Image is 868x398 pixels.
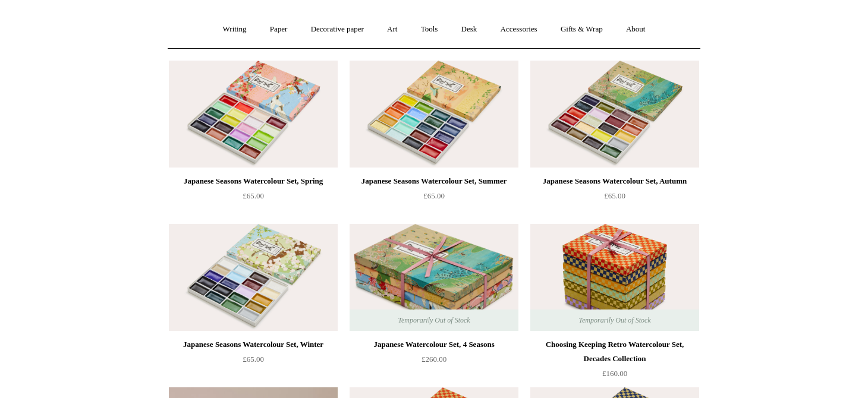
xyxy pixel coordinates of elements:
span: £65.00 [604,191,625,200]
span: Temporarily Out of Stock [567,309,662,331]
span: £65.00 [243,355,264,364]
a: Japanese Seasons Watercolour Set, Winter Japanese Seasons Watercolour Set, Winter [169,224,338,331]
img: Choosing Keeping Retro Watercolour Set, Decades Collection [530,224,699,331]
div: Japanese Seasons Watercolour Set, Winter [172,337,335,352]
div: Japanese Watercolour Set, 4 Seasons [353,337,515,352]
img: Japanese Seasons Watercolour Set, Summer [350,61,518,168]
a: Art [376,14,408,45]
div: Japanese Seasons Watercolour Set, Autumn [533,174,696,188]
a: Accessories [490,14,548,45]
a: Decorative paper [300,14,375,45]
img: Japanese Seasons Watercolour Set, Spring [169,61,338,168]
div: Choosing Keeping Retro Watercolour Set, Decades Collection [533,337,696,366]
a: Japanese Seasons Watercolour Set, Summer £65.00 [350,174,518,223]
a: Desk [451,14,488,45]
span: £260.00 [422,355,446,364]
a: Japanese Seasons Watercolour Set, Spring Japanese Seasons Watercolour Set, Spring [169,61,338,168]
a: Japanese Seasons Watercolour Set, Summer Japanese Seasons Watercolour Set, Summer [350,61,518,168]
span: £65.00 [423,191,445,200]
a: Tools [410,14,449,45]
a: Japanese Seasons Watercolour Set, Winter £65.00 [169,337,338,386]
a: Japanese Watercolour Set, 4 Seasons Japanese Watercolour Set, 4 Seasons Temporarily Out of Stock [350,224,518,331]
div: Japanese Seasons Watercolour Set, Spring [172,174,335,188]
a: Japanese Seasons Watercolour Set, Spring £65.00 [169,174,338,223]
a: About [615,14,656,45]
a: Paper [259,14,298,45]
a: Choosing Keeping Retro Watercolour Set, Decades Collection £160.00 [530,337,699,386]
img: Japanese Seasons Watercolour Set, Winter [169,224,338,331]
span: £65.00 [243,191,264,200]
a: Gifts & Wrap [550,14,614,45]
a: Japanese Seasons Watercolour Set, Autumn Japanese Seasons Watercolour Set, Autumn [530,61,699,168]
img: Japanese Seasons Watercolour Set, Autumn [530,61,699,168]
a: Choosing Keeping Retro Watercolour Set, Decades Collection Choosing Keeping Retro Watercolour Set... [530,224,699,331]
span: £160.00 [602,369,627,378]
div: Japanese Seasons Watercolour Set, Summer [353,174,515,188]
a: Japanese Seasons Watercolour Set, Autumn £65.00 [530,174,699,223]
a: Japanese Watercolour Set, 4 Seasons £260.00 [350,337,518,386]
a: Writing [212,14,257,45]
span: Temporarily Out of Stock [386,309,482,331]
img: Japanese Watercolour Set, 4 Seasons [350,224,518,331]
